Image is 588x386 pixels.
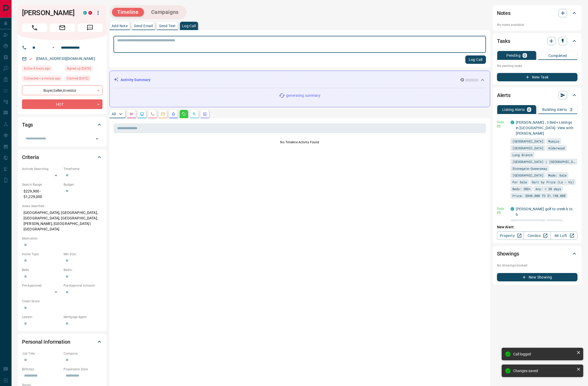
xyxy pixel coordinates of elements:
span: Beds: 3BD+ [512,186,531,191]
a: Mr.Loft [551,231,578,240]
span: [GEOGRAPHIC_DATA] [512,145,544,151]
svg: Listing Alerts [171,112,176,116]
svg: Email Verified [29,57,32,61]
div: Buyer , Seller , Investor [22,86,103,95]
p: Baths: [64,268,103,272]
p: New Alert: [497,224,578,230]
p: 2 [570,108,572,111]
div: property.ca [88,11,92,15]
div: Tags [22,118,103,131]
div: Activity Summary [114,75,486,85]
p: Lawyer: [22,315,61,319]
p: No pending tasks [497,62,578,70]
p: Building Alerts [542,108,567,111]
p: 4 [528,108,530,111]
p: Actively Searching: [22,167,61,171]
span: Claimed [DATE] [67,76,88,81]
svg: Opportunities [192,112,196,116]
div: HOT [22,99,103,109]
span: Price: $840,000 TO $1,190,000 [512,193,566,198]
p: Areas Searched: [22,204,103,208]
div: Showings [497,247,578,260]
a: [EMAIL_ADDRESS][DOMAIN_NAME] [36,56,95,61]
div: Wed Aug 13 2025 [22,76,62,83]
p: Pre-Approval Amount: [64,283,103,288]
h2: Tasks [497,37,510,45]
p: Credit Score: [22,299,103,304]
svg: Email [497,211,501,215]
p: Daily [497,120,507,124]
div: condos.ca [83,11,87,15]
p: Possession Date: [64,367,103,372]
p: Motivation: [22,236,103,241]
p: 0 [524,54,526,57]
p: Company: [64,351,103,356]
p: All [112,112,116,116]
svg: Emails [161,112,165,116]
p: Pre-Approved: [22,283,61,288]
span: Mimico [548,139,559,144]
h2: Alerts [497,91,511,99]
span: [GEOGRAPHIC_DATA] | [GEOGRAPHIC_DATA] [512,159,576,164]
a: [PERSON_NAME] , 3 Bed+ Listings in [GEOGRAPHIC_DATA]- View with [PERSON_NAME] [516,120,573,135]
p: Timeframe: [64,167,103,171]
p: No notes available [497,22,578,27]
p: Birthday: [22,367,61,372]
button: Campaigns [146,8,184,16]
p: Pending [506,54,521,57]
div: Notes [497,7,578,19]
span: Any: < 30 days [535,186,561,191]
p: $229,900 - $1,229,000 [22,187,61,201]
a: Property [497,231,524,240]
div: Call logged [513,352,574,356]
span: [GEOGRAPHIC_DATA] [512,220,544,225]
p: Job Title: [22,351,61,356]
span: [GEOGRAPHIC_DATA] [512,139,544,144]
span: [GEOGRAPHIC_DATA] [512,173,544,178]
h2: Criteria [22,153,39,161]
div: Alerts [497,89,578,101]
p: No showings booked [497,263,578,268]
button: Log Call [465,55,486,64]
svg: Email [497,124,501,128]
p: Mortgage Agent: [64,315,103,319]
div: Wed May 04 2022 [65,76,103,83]
p: Search Range: [22,182,61,187]
button: New Showing [497,273,578,281]
p: Add Note [112,24,128,28]
div: Tasks [497,35,578,47]
span: Call [22,24,47,32]
h2: Personal Information [22,338,70,346]
a: [PERSON_NAME] golf to creek b to b [516,207,573,217]
p: Listing Alerts [502,108,525,111]
div: condos.ca [511,121,514,124]
h1: [PERSON_NAME] [22,9,75,17]
span: For Sale [512,179,527,185]
p: generating summary [286,93,320,98]
button: Open [50,44,56,51]
h2: Showings [497,249,519,258]
div: condos.ca [511,207,514,211]
a: Condos [524,231,551,240]
h2: Tags [22,121,33,129]
div: Personal Information [22,336,103,348]
svg: Lead Browsing Activity [140,112,144,116]
span: Sort by Price (Lo - Hi) [532,179,574,185]
span: Contacted < a minute ago [24,76,60,81]
p: Send Text [159,24,176,28]
p: Log Call [182,24,196,28]
div: Fri Oct 18 2019 [65,66,103,73]
p: Activity Summary [121,77,150,83]
div: Wed Aug 13 2025 [22,66,62,73]
span: Alderwood [548,145,565,151]
p: Budget: [64,182,103,187]
p: No Timeline Activity Found [114,140,486,145]
p: Send Email [134,24,153,28]
button: Open [93,135,101,143]
p: [GEOGRAPHIC_DATA], [GEOGRAPHIC_DATA], [GEOGRAPHIC_DATA], [GEOGRAPHIC_DATA], [PERSON_NAME], [GEOGR... [22,208,103,234]
svg: Agent Actions [203,112,207,116]
p: Min Size: [64,252,103,257]
p: Completed [549,54,567,58]
div: Criteria [22,151,103,163]
span: Mode: Sale [548,173,567,178]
